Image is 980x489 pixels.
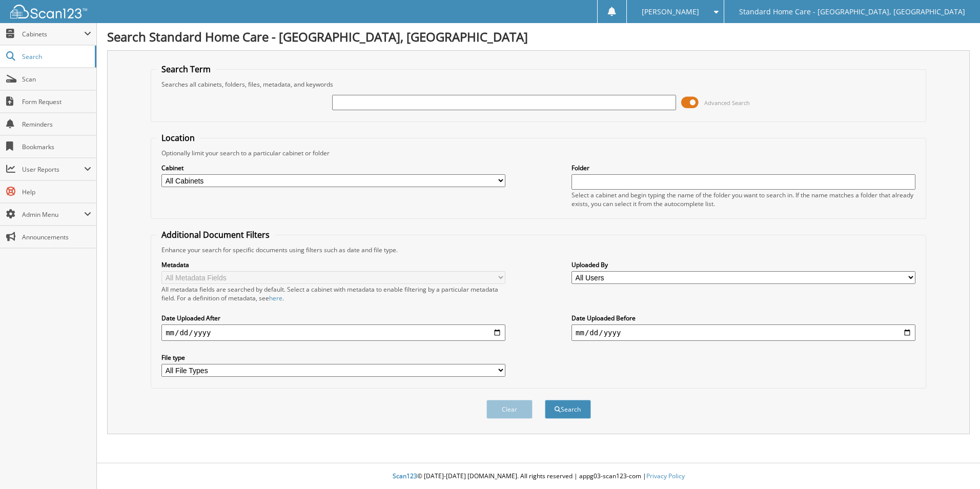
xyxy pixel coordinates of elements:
span: Advanced Search [704,99,750,107]
span: Announcements [22,233,91,241]
input: end [571,324,915,341]
span: Help [22,188,91,196]
label: File type [161,353,505,362]
span: Scan123 [393,472,417,480]
span: User Reports [22,165,84,174]
span: [PERSON_NAME] [642,9,699,15]
label: Metadata [161,260,505,269]
div: Optionally limit your search to a particular cabinet or folder [156,149,921,157]
h1: Search Standard Home Care - [GEOGRAPHIC_DATA], [GEOGRAPHIC_DATA] [107,28,970,45]
input: start [161,324,505,341]
div: Searches all cabinets, folders, files, metadata, and keywords [156,80,921,89]
div: © [DATE]-[DATE] [DOMAIN_NAME]. All rights reserved | appg03-scan123-com | [97,464,980,489]
button: Clear [486,400,533,419]
legend: Search Term [156,64,216,75]
div: All metadata fields are searched by default. Select a cabinet with metadata to enable filtering b... [161,285,505,302]
a: Privacy Policy [646,472,685,480]
a: here [269,294,282,302]
label: Date Uploaded Before [571,314,915,322]
label: Folder [571,164,915,172]
span: Cabinets [22,30,84,38]
label: Date Uploaded After [161,314,505,322]
button: Search [545,400,591,419]
div: Select a cabinet and begin typing the name of the folder you want to search in. If the name match... [571,191,915,208]
span: Reminders [22,120,91,129]
span: Form Request [22,97,91,106]
div: Enhance your search for specific documents using filters such as date and file type. [156,246,921,254]
span: Admin Menu [22,210,84,219]
label: Uploaded By [571,260,915,269]
span: Scan [22,75,91,84]
span: Search [22,52,90,61]
span: Bookmarks [22,142,91,151]
legend: Location [156,132,200,144]
legend: Additional Document Filters [156,229,275,240]
label: Cabinet [161,164,505,172]
img: scan123-logo-white.svg [10,5,87,18]
span: Standard Home Care - [GEOGRAPHIC_DATA], [GEOGRAPHIC_DATA] [739,9,965,15]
